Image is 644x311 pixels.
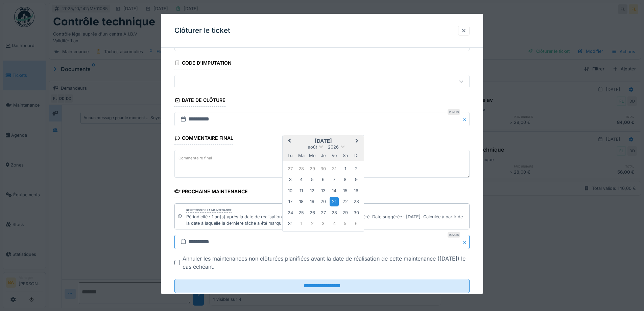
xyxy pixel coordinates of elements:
[174,133,233,145] div: Commentaire final
[448,232,460,238] div: Requis
[341,219,350,228] div: Choose samedi 5 septembre 2026
[462,112,470,127] button: Close
[297,175,306,184] div: Choose mardi 4 août 2026
[308,197,317,206] div: Choose mercredi 19 août 2026
[186,208,232,213] div: Répétition de la maintenance
[308,175,317,184] div: Choose mercredi 5 août 2026
[319,175,328,184] div: Choose jeudi 6 août 2026
[319,151,328,160] div: jeudi
[174,26,230,35] h3: Clôturer le ticket
[283,136,294,147] button: Previous Month
[174,95,225,107] div: Date de clôture
[308,145,317,150] span: août
[352,208,361,217] div: Choose dimanche 30 août 2026
[186,214,467,226] div: Périodicité : 1 an(s) après la date de réalisation de la dernière tâche du ticket. Autogénéré. Da...
[341,197,350,206] div: Choose samedi 22 août 2026
[297,197,306,206] div: Choose mardi 18 août 2026
[286,175,295,184] div: Choose lundi 3 août 2026
[286,164,295,173] div: Choose lundi 27 juillet 2026
[174,58,232,69] div: Code d'imputation
[319,197,328,206] div: Choose jeudi 20 août 2026
[286,208,295,217] div: Choose lundi 24 août 2026
[341,208,350,217] div: Choose samedi 29 août 2026
[285,163,362,229] div: Month août, 2026
[352,219,361,228] div: Choose dimanche 6 septembre 2026
[352,151,361,160] div: dimanche
[330,175,339,184] div: Choose vendredi 7 août 2026
[308,219,317,228] div: Choose mercredi 2 septembre 2026
[352,175,361,184] div: Choose dimanche 9 août 2026
[286,197,295,206] div: Choose lundi 17 août 2026
[448,110,460,115] div: Requis
[308,151,317,160] div: mercredi
[352,164,361,173] div: Choose dimanche 2 août 2026
[328,145,339,150] span: 2026
[308,208,317,217] div: Choose mercredi 26 août 2026
[297,164,306,173] div: Choose mardi 28 juillet 2026
[297,186,306,195] div: Choose mardi 11 août 2026
[341,164,350,173] div: Choose samedi 1 août 2026
[286,219,295,228] div: Choose lundi 31 août 2026
[330,197,339,206] div: Choose vendredi 21 août 2026
[330,151,339,160] div: vendredi
[352,186,361,195] div: Choose dimanche 16 août 2026
[341,186,350,195] div: Choose samedi 15 août 2026
[330,208,339,217] div: Choose vendredi 28 août 2026
[319,164,328,173] div: Choose jeudi 30 juillet 2026
[330,219,339,228] div: Choose vendredi 4 septembre 2026
[319,219,328,228] div: Choose jeudi 3 septembre 2026
[297,219,306,228] div: Choose mardi 1 septembre 2026
[462,235,470,249] button: Close
[330,186,339,195] div: Choose vendredi 14 août 2026
[283,138,364,145] h2: [DATE]
[308,164,317,173] div: Choose mercredi 29 juillet 2026
[319,208,328,217] div: Choose jeudi 27 août 2026
[174,186,248,198] div: Prochaine maintenance
[352,136,363,147] button: Next Month
[177,154,213,162] label: Commentaire final
[341,175,350,184] div: Choose samedi 8 août 2026
[183,255,470,271] div: Annuler les maintenances non clôturées planifiées avant la date de réalisation de cette maintenan...
[286,151,295,160] div: lundi
[319,186,328,195] div: Choose jeudi 13 août 2026
[341,151,350,160] div: samedi
[330,164,339,173] div: Choose vendredi 31 juillet 2026
[286,186,295,195] div: Choose lundi 10 août 2026
[352,197,361,206] div: Choose dimanche 23 août 2026
[308,186,317,195] div: Choose mercredi 12 août 2026
[297,208,306,217] div: Choose mardi 25 août 2026
[297,151,306,160] div: mardi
